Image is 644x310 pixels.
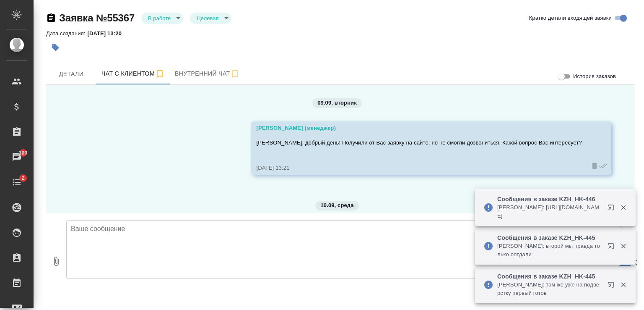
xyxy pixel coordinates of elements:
p: [PERSON_NAME]: там же уже на подверстку первый готов [497,281,602,297]
p: Сообщения в заказе KZH_HK-446 [497,195,602,203]
button: В работе [145,15,173,22]
button: Скопировать ссылку [46,13,56,23]
svg: Подписаться [230,69,240,79]
p: 10.09, среда [320,201,353,210]
button: Открыть в новой вкладке [602,276,623,297]
div: В работе [141,13,183,24]
button: Открыть в новой вкладке [602,199,623,219]
p: Сообщения в заказе KZH_HK-445 [497,234,602,242]
span: 100 [14,149,33,157]
p: [PERSON_NAME], добрый день! Получили от Вас заявку на сайте, но не смогли дозвониться. Какой вопр... [256,139,582,147]
p: [PERSON_NAME]: [URL][DOMAIN_NAME] [497,203,602,220]
button: Закрыть [615,281,632,289]
span: Чат с клиентом [101,68,165,79]
a: 2 [2,172,31,193]
span: Детали [51,69,91,79]
span: История заказов [573,72,616,81]
p: [PERSON_NAME]: второй мы правда только оотдали [497,242,602,259]
a: 100 [2,147,31,168]
button: Закрыть [615,204,632,211]
div: В работе [190,13,231,24]
button: 77071111881 (Алексей) - (undefined) [96,63,170,84]
button: Открыть в новой вкладке [602,238,623,258]
span: Кратко детали входящей заявки [529,14,612,22]
span: Внутренний чат [175,68,240,79]
a: Заявка №55367 [59,12,135,24]
button: Закрыть [615,242,632,250]
div: [DATE] 13:21 [256,164,582,172]
span: 2 [16,174,29,182]
p: Дата создания: [46,30,87,37]
div: [PERSON_NAME] (менеджер) [256,124,582,132]
p: [DATE] 13:20 [87,30,128,37]
button: Добавить тэг [46,38,65,57]
p: 09.09, вторник [317,99,357,107]
p: Сообщения в заказе KZH_HK-445 [497,272,602,281]
button: Целевая [194,15,221,22]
